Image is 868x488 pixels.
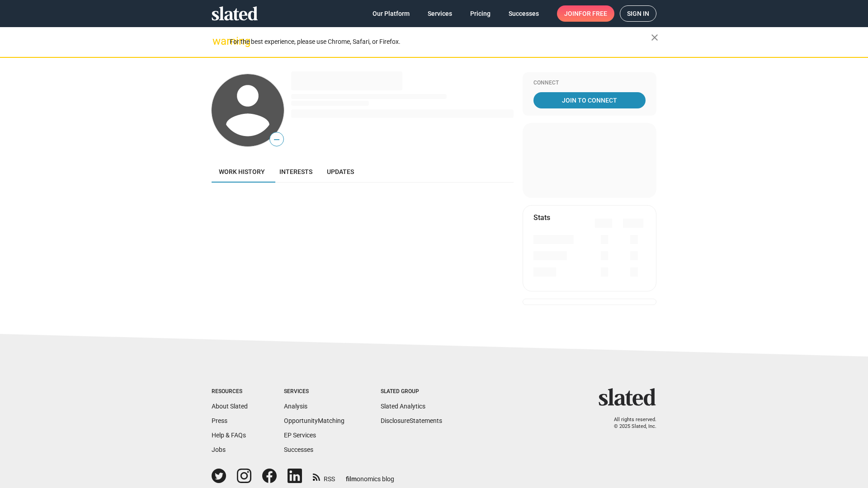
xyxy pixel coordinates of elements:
span: — [270,134,283,145]
span: Updates [327,168,354,175]
a: Help & FAQs [212,432,246,439]
a: Updates [320,161,361,183]
div: Connect [533,80,646,87]
span: Sign in [627,6,649,21]
a: DisclosureStatements [381,417,442,424]
a: Press [212,417,227,424]
span: for free [579,5,607,22]
span: Join To Connect [535,92,644,108]
a: Our Platform [365,5,417,22]
span: Pricing [470,5,491,22]
a: Analysis [284,403,307,410]
a: About Slated [212,403,248,410]
a: Slated Analytics [381,403,425,410]
a: Jobs [212,446,226,453]
span: Successes [509,5,539,22]
a: RSS [313,469,335,483]
span: Services [428,5,452,22]
div: Services [284,388,344,395]
a: Work history [212,161,272,183]
mat-card-title: Stats [533,213,550,222]
span: Join [564,5,607,22]
span: Our Platform [373,5,410,22]
a: Successes [284,446,313,453]
span: Interests [279,168,312,175]
span: film [346,475,357,483]
a: Sign in [620,5,656,22]
a: Join To Connect [533,92,646,108]
a: EP Services [284,432,316,439]
mat-icon: warning [212,36,223,47]
a: Interests [272,161,320,183]
p: All rights reserved. © 2025 Slated, Inc. [604,417,656,430]
a: Joinfor free [557,5,614,22]
a: OpportunityMatching [284,417,344,424]
div: Resources [212,388,248,395]
a: Successes [501,5,546,22]
span: Work history [219,168,265,175]
mat-icon: close [649,32,660,43]
a: filmonomics blog [346,468,394,483]
a: Services [420,5,459,22]
div: Slated Group [381,388,442,395]
a: Pricing [463,5,498,22]
div: For the best experience, please use Chrome, Safari, or Firefox. [230,36,651,48]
